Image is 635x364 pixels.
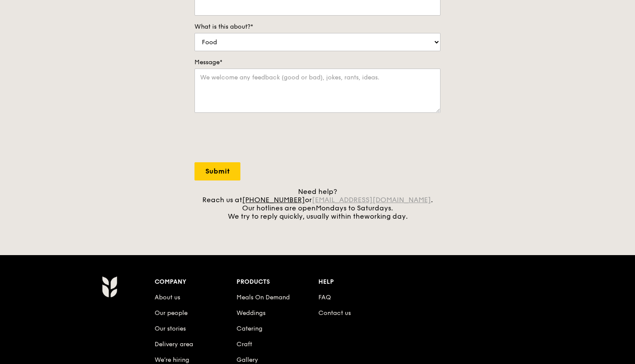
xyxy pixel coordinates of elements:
a: [EMAIL_ADDRESS][DOMAIN_NAME] [312,196,431,204]
div: Products [237,276,318,288]
a: Contact us [318,309,351,317]
a: [PHONE_NUMBER] [242,196,305,204]
a: Craft [237,341,252,348]
a: Catering [237,325,262,332]
a: Delivery area [155,341,193,348]
label: Message* [194,58,441,67]
a: Gallery [237,356,258,364]
span: working day. [364,212,408,220]
a: Our stories [155,325,186,332]
div: Company [155,276,237,288]
iframe: reCAPTCHA [194,121,326,155]
img: Grain [102,276,117,298]
div: Need help? Reach us at or . Our hotlines are open We try to reply quickly, usually within the [194,187,441,220]
span: Mondays to Saturdays. [316,204,393,212]
div: Help [318,276,400,288]
input: Submit [194,162,240,180]
a: About us [155,294,180,301]
a: FAQ [318,294,331,301]
a: Weddings [237,309,266,317]
label: What is this about?* [194,23,441,31]
a: Meals On Demand [237,294,290,301]
a: We’re hiring [155,356,189,364]
a: Our people [155,309,188,317]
